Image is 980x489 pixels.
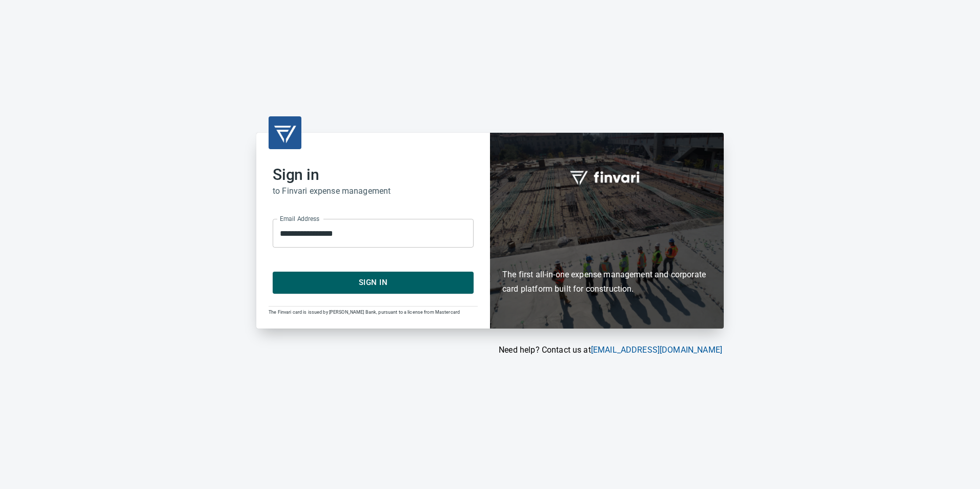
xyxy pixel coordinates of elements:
img: transparent_logo.png [273,120,297,145]
h2: Sign in [273,166,474,184]
p: Need help? Contact us at [256,344,722,356]
img: fullword_logo_white.png [568,165,645,189]
a: [EMAIL_ADDRESS][DOMAIN_NAME] [591,345,722,355]
span: Sign In [284,276,462,289]
button: Sign In [273,272,474,293]
div: Finvari [490,133,724,328]
span: The Finvari card is issued by [PERSON_NAME] Bank, pursuant to a license from Mastercard [269,310,460,315]
h6: The first all-in-one expense management and corporate card platform built for construction. [502,208,711,296]
h6: to Finvari expense management [273,184,474,198]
